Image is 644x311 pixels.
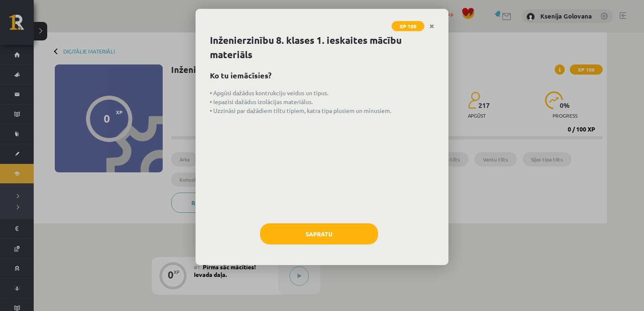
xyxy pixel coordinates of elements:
p: • Apgūsi dažādus kontrukciju veidus un tipus. • Iepazīsi dažādus izolācijas materiālus. • Uzzinās... [210,88,434,115]
button: Sapratu [260,223,378,244]
h1: Inženierzinību 8. klases 1. ieskaites mācību materiāls [210,33,434,62]
h2: Ko tu iemācīsies? [210,70,434,81]
a: Close [424,18,439,35]
span: XP 100 [392,21,424,31]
